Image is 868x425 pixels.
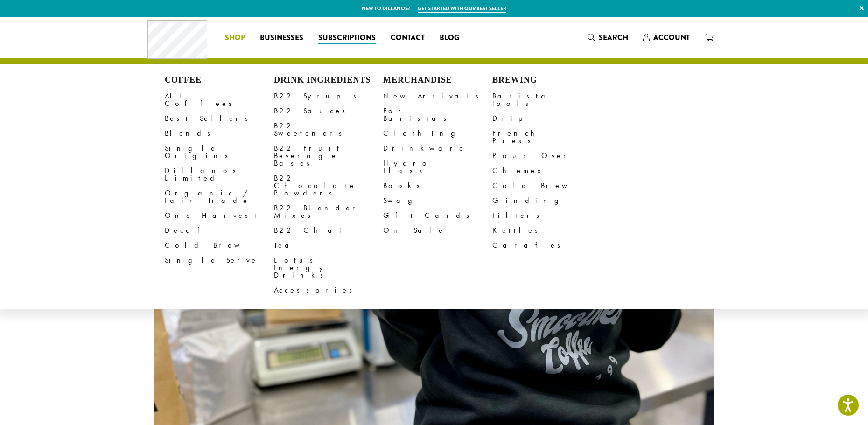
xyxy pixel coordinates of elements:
h4: Merchandise [383,75,492,85]
a: Single Origins [165,141,274,163]
a: Hydro Flask [383,156,492,178]
a: Cold Brew [492,178,602,193]
a: New Arrivals [383,89,492,104]
a: One Harvest [165,208,274,223]
a: B22 Chocolate Powders [274,171,383,201]
a: All Coffees [165,89,274,111]
a: Filters [492,208,602,223]
span: Blog [440,32,459,44]
a: Drip [492,111,602,126]
span: Businesses [260,32,303,44]
a: Gift Cards [383,208,492,223]
a: Decaf [165,223,274,238]
span: Contact [391,32,425,44]
a: Grinding [492,193,602,208]
a: Carafes [492,238,602,253]
a: French Press [492,126,602,148]
a: Cold Brew [165,238,274,253]
a: B22 Chai [274,223,383,238]
span: Shop [225,32,245,44]
a: B22 Fruit Beverage Bases [274,141,383,171]
a: For Baristas [383,104,492,126]
a: Chemex [492,163,602,178]
a: B22 Blender Mixes [274,201,383,223]
a: Barista Tools [492,89,602,111]
a: Drinkware [383,141,492,156]
a: Accessories [274,283,383,298]
a: Tea [274,238,383,253]
a: Best Sellers [165,111,274,126]
a: Dillanos Limited [165,163,274,186]
a: Shop [217,30,252,45]
h4: Drink Ingredients [274,75,383,85]
a: Get started with our best seller [418,5,506,13]
span: Subscriptions [318,32,376,44]
a: Single Serve [165,253,274,268]
span: Search [599,32,628,43]
a: Blends [165,126,274,141]
a: Lotus Energy Drinks [274,253,383,283]
a: On Sale [383,223,492,238]
a: B22 Syrups [274,89,383,104]
a: Clothing [383,126,492,141]
a: Pour Over [492,148,602,163]
a: B22 Sauces [274,104,383,118]
a: Organic / Fair Trade [165,186,274,208]
a: Swag [383,193,492,208]
a: B22 Sweeteners [274,118,383,141]
a: Kettles [492,223,602,238]
h4: Coffee [165,75,274,85]
h4: Brewing [492,75,602,85]
a: Books [383,178,492,193]
a: Search [580,30,636,45]
span: Account [653,32,690,43]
